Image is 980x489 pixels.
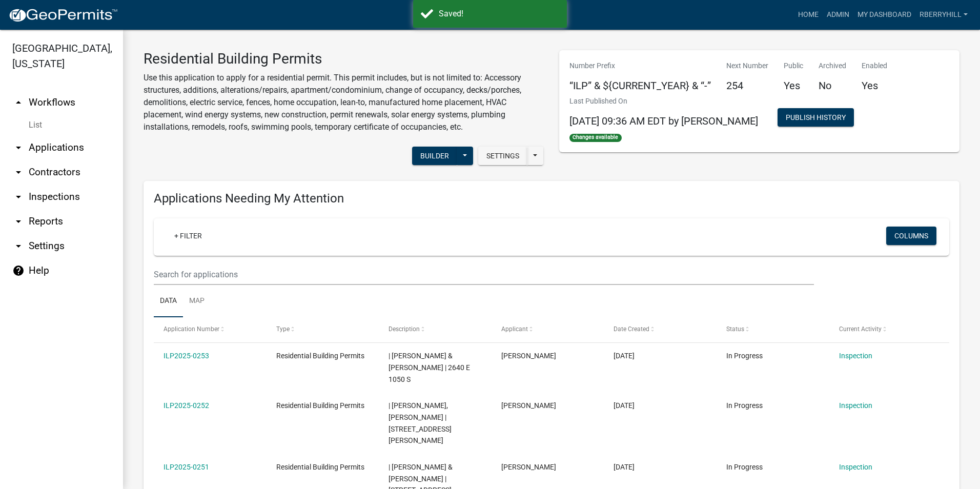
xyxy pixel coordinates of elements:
[154,285,183,318] a: Data
[569,79,711,92] h5: “ILP” & ${CURRENT_YEAR} & “-”
[915,5,972,25] a: rberryhill
[164,401,209,410] a: ILP2025-0252
[569,134,622,142] span: Changes available
[164,463,209,471] a: ILP2025-0251
[886,227,936,245] button: Columns
[794,5,823,25] a: Home
[862,60,887,71] p: Enabled
[154,191,949,206] h4: Applications Needing My Attention
[726,352,763,360] span: In Progress
[726,60,768,71] p: Next Number
[839,352,872,360] a: Inspection
[276,463,364,471] span: Residential Building Permits
[12,240,25,252] i: arrow_drop_down
[379,317,492,342] datatable-header-cell: Description
[276,352,364,360] span: Residential Building Permits
[839,401,872,410] a: Inspection
[12,215,25,228] i: arrow_drop_down
[144,50,544,68] h3: Residential Building Permits
[614,401,635,410] span: 09/09/2025
[164,352,209,360] a: ILP2025-0253
[12,191,25,203] i: arrow_drop_down
[862,79,887,92] h5: Yes
[726,325,744,333] span: Status
[726,463,763,471] span: In Progress
[784,60,803,71] p: Public
[614,325,649,333] span: Date Created
[778,108,854,127] button: Publish History
[569,96,758,107] p: Last Published On
[829,317,942,342] datatable-header-cell: Current Activity
[501,325,528,333] span: Applicant
[389,401,452,444] span: | RICHARDS, JERRY LEWIS | 613 E TYLER ST
[819,79,846,92] h5: No
[12,141,25,154] i: arrow_drop_down
[478,147,527,165] button: Settings
[154,317,267,342] datatable-header-cell: Application Number
[839,463,872,471] a: Inspection
[778,114,854,123] wm-modal-confirm: Workflow Publish History
[12,96,25,109] i: arrow_drop_up
[569,60,711,71] p: Number Prefix
[183,285,211,318] a: Map
[389,325,420,333] span: Description
[726,79,768,92] h5: 254
[614,463,635,471] span: 09/08/2025
[389,352,470,383] span: | HARTMAN, EDWARD C & JULIE G | 2640 E 1050 S
[726,401,763,410] span: In Progress
[501,463,556,471] span: Tammy Holloway
[412,147,457,165] button: Builder
[823,5,853,25] a: Admin
[569,115,758,127] span: [DATE] 09:36 AM EDT by [PERSON_NAME]
[604,317,717,342] datatable-header-cell: Date Created
[501,352,556,360] span: Tammy Holloway
[267,317,379,342] datatable-header-cell: Type
[492,317,604,342] datatable-header-cell: Applicant
[717,317,829,342] datatable-header-cell: Status
[276,401,364,410] span: Residential Building Permits
[614,352,635,360] span: 09/11/2025
[501,401,556,410] span: Jerry Richards
[166,227,210,245] a: + Filter
[164,325,219,333] span: Application Number
[144,72,544,133] p: Use this application to apply for a residential permit. This permit includes, but is not limited ...
[12,166,25,178] i: arrow_drop_down
[12,264,25,277] i: help
[784,79,803,92] h5: Yes
[853,5,915,25] a: My Dashboard
[154,264,814,285] input: Search for applications
[819,60,846,71] p: Archived
[439,8,559,20] div: Saved!
[839,325,882,333] span: Current Activity
[276,325,290,333] span: Type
